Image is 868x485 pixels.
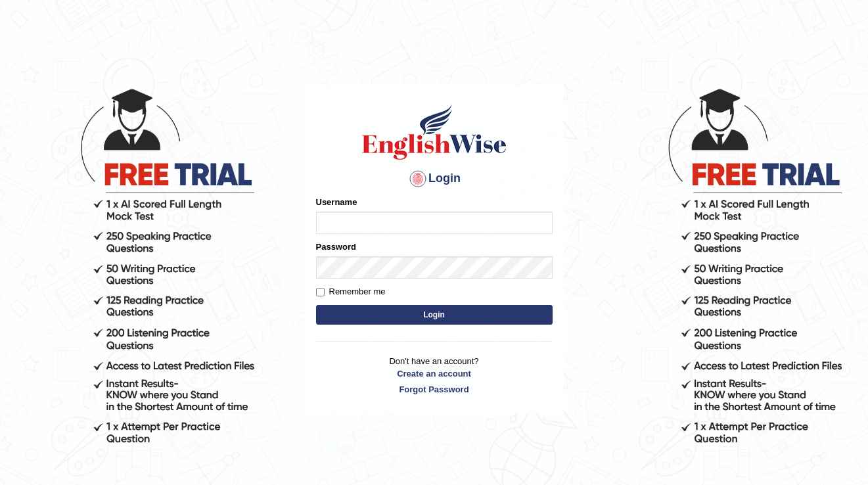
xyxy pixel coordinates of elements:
[316,355,553,396] p: Don't have an account?
[359,103,509,162] img: Logo of English Wise sign in for intelligent practice with AI
[316,241,356,253] label: Password
[316,288,325,296] input: Remember me
[316,196,357,208] label: Username
[316,285,386,298] label: Remember me
[316,305,553,325] button: Login
[316,383,553,396] a: Forgot Password
[316,168,553,189] h4: Login
[316,367,553,380] a: Create an account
